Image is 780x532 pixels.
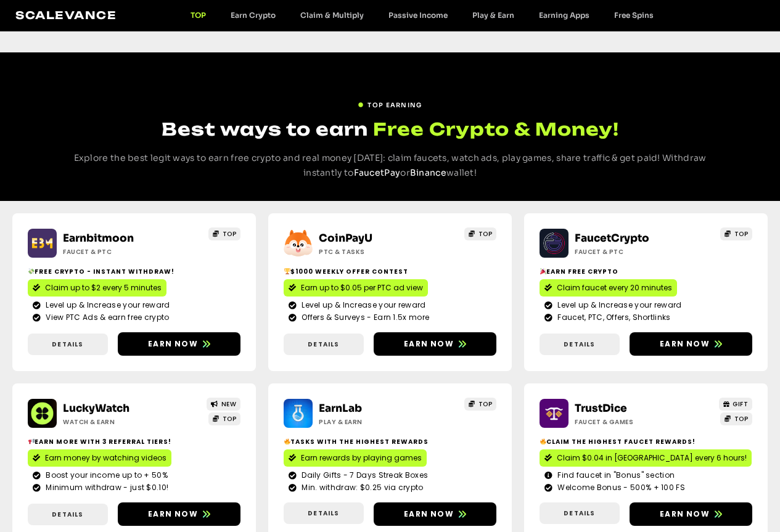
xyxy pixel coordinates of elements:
span: Details [308,340,339,349]
span: NEW [221,399,237,409]
span: Earn up to $0.05 per PTC ad view [301,282,423,293]
h2: ptc & Tasks [319,247,430,256]
a: Earn now [630,332,752,356]
a: TOP [208,227,240,240]
a: Claim & Multiply [288,10,376,20]
span: TOP EARNING [367,100,422,110]
a: LuckyWatch [63,402,129,415]
span: Details [52,510,83,519]
span: Welcome Bonus - 500% + 100 FS [554,482,685,493]
a: Passive Income [376,10,460,20]
a: Earn now [118,502,240,526]
span: Earn now [148,338,198,350]
img: 🔥 [540,438,546,444]
h2: Play & Earn [319,417,430,427]
span: Details [564,509,595,518]
a: TOP [720,227,752,240]
a: Details [284,334,364,355]
span: Boost your income up to + 50% [43,470,168,481]
span: TOP [223,229,237,239]
span: Level up & Increase your reward [298,300,425,311]
span: Claim up to $2 every 5 minutes [45,282,162,293]
a: Details [284,502,364,524]
a: TrustDice [575,402,627,415]
a: Earning Apps [527,10,602,20]
a: CoinPayU [319,232,372,245]
h2: Watch & Earn [63,417,174,427]
a: GIFT [719,398,753,411]
span: Details [52,340,83,349]
span: Claim faucet every 20 minutes [557,282,672,293]
img: 📢 [28,438,35,444]
a: TOP [208,412,240,425]
a: Claim $0.04 in [GEOGRAPHIC_DATA] every 6 hours! [540,449,752,467]
a: FaucetPay [354,167,401,178]
a: Scalevance [15,9,117,22]
span: Level up & Increase your reward [554,300,681,311]
span: TOP [478,399,493,409]
span: Earn now [404,509,454,520]
span: Details [564,340,595,349]
p: Explore the best legit ways to earn free crypto and real money [DATE]: claim faucets, watch ads, ... [70,151,711,181]
a: Details [540,502,620,524]
span: Min. withdraw: $0.25 via crypto [298,482,423,493]
a: Earnbitmoon [63,232,134,245]
a: Details [540,334,620,355]
span: Earn now [660,509,710,520]
a: Details [28,334,108,355]
a: TOP [464,398,496,411]
a: Earn now [374,502,496,526]
a: Earn now [374,332,496,356]
h2: Free crypto - Instant withdraw! [28,267,240,276]
span: Faucet, PTC, Offers, Shortlinks [554,312,670,323]
a: FaucetCrypto [575,232,649,245]
span: TOP [734,414,749,424]
a: Free Spins [602,10,666,20]
span: Level up & Increase your reward [43,300,170,311]
span: Offers & Surveys - Earn 1.5x more [298,312,429,323]
span: Best ways to earn [162,118,368,140]
h2: Earn more with 3 referral Tiers! [28,437,240,446]
span: Find faucet in "Bonus" section [554,470,675,481]
span: TOP [478,229,493,239]
span: Earn now [660,338,710,350]
h2: Earn free crypto [540,267,752,276]
span: Details [308,509,339,518]
a: TOP [720,412,752,425]
img: 💸 [28,268,35,274]
span: TOP [223,414,237,424]
img: 🔥 [284,438,290,444]
a: Earn Crypto [218,10,288,20]
span: GIFT [733,399,748,409]
a: EarnLab [319,402,362,415]
a: Claim faucet every 20 minutes [540,279,677,297]
a: TOP EARNING [358,96,422,110]
nav: Menu [178,10,666,20]
a: Earn money by watching videos [28,449,171,467]
h2: Faucet & Games [575,417,686,427]
span: View PTC Ads & earn free crypto [43,312,169,323]
a: Details [28,504,108,525]
img: 🏆 [284,268,290,274]
a: Claim up to $2 every 5 minutes [28,279,166,297]
span: Free Crypto & Money! [373,117,619,141]
h2: Faucet & PTC [575,247,686,256]
a: Binance [410,167,446,178]
a: TOP [464,227,496,240]
span: Daily Gifts - 7 Days Streak Boxes [298,470,428,481]
a: Earn rewards by playing games [284,449,427,467]
span: Earn now [404,338,454,350]
a: TOP [178,10,218,20]
span: Claim $0.04 in [GEOGRAPHIC_DATA] every 6 hours! [557,452,747,464]
a: Earn now [630,502,752,526]
a: Earn up to $0.05 per PTC ad view [284,279,428,297]
h2: Tasks with the highest rewards [284,437,496,446]
a: Play & Earn [460,10,527,20]
span: Earn now [148,509,198,520]
span: Earn rewards by playing games [301,452,422,464]
span: Minimum withdraw - just $0.10! [43,482,168,493]
img: 🎉 [540,268,546,274]
h2: $1000 Weekly Offer contest [284,267,496,276]
h2: Claim the highest faucet rewards! [540,437,752,446]
h2: Faucet & PTC [63,247,174,256]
